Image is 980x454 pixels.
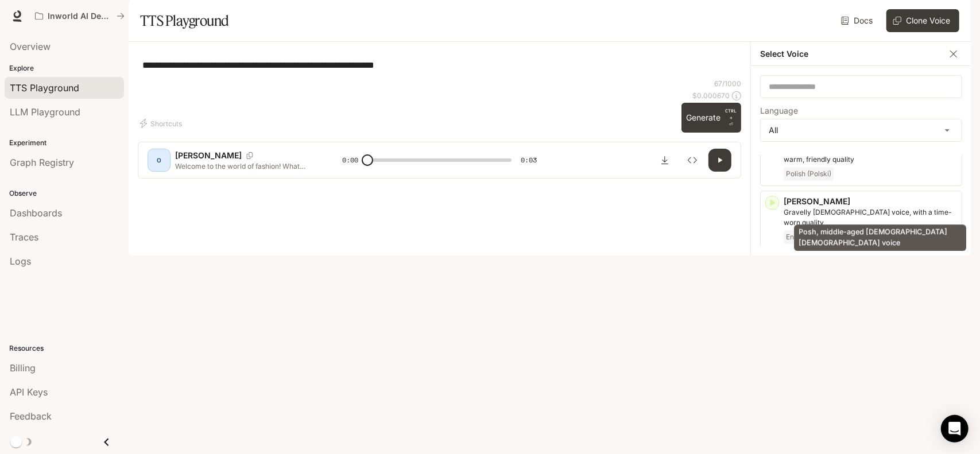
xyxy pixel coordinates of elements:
button: Inspect [681,149,704,172]
button: GenerateCTRL +⏎ [681,103,741,133]
button: Shortcuts [138,114,187,133]
span: English [784,230,811,244]
button: Copy Voice ID [242,152,258,159]
a: Docs [839,9,877,32]
div: All [761,119,962,141]
p: Inworld AI Demos [48,11,112,21]
p: ⏎ [725,107,737,128]
p: CTRL + [725,107,737,121]
p: Language [760,107,798,115]
span: 0:00 [342,154,358,166]
p: [PERSON_NAME] [175,150,242,161]
span: Polish (Polski) [784,167,834,181]
div: O [150,151,168,169]
p: Gravelly male voice, with a time-worn quality [784,207,957,228]
p: Welcome to the world of fashion! What would you like to wear [DATE]? [175,161,315,171]
div: Posh, middle-aged [DEMOGRAPHIC_DATA] [DEMOGRAPHIC_DATA] voice [794,224,966,251]
p: $ 0.000670 [692,91,730,100]
p: [PERSON_NAME] [784,196,957,207]
button: Download audio [653,149,676,172]
p: 67 / 1000 [714,79,741,88]
span: 0:03 [521,154,537,166]
button: All workspaces [30,5,130,28]
button: Clone Voice [886,9,959,32]
div: Open Intercom Messenger [941,415,969,443]
h1: TTS Playground [140,9,229,32]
